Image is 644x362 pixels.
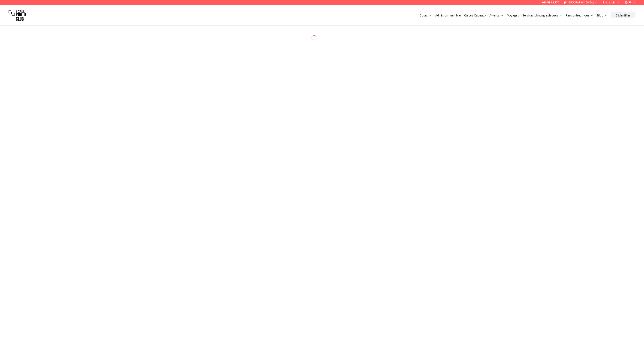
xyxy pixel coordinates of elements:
[507,13,519,18] a: Voyages
[462,12,488,18] button: Cartes Cadeaux
[435,13,461,18] a: Adhésion membre
[564,12,595,18] button: Rencontrez-nous
[464,13,486,18] a: Cartes Cadeaux
[522,13,562,18] a: Services photographiques
[521,12,564,18] button: Services photographiques
[434,12,462,18] button: Adhésion membre
[566,13,593,18] a: Rencontrez-nous
[9,7,26,24] img: Swiss photo club
[489,13,504,18] a: Awards
[505,12,521,18] button: Voyages
[488,12,505,18] button: Awards
[418,12,434,18] button: Cours
[542,1,559,4] a: 058 51 00 270
[420,13,432,18] a: Cours
[595,12,609,18] button: Blog
[597,13,607,18] a: Blog
[611,12,635,18] button: S'identifier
